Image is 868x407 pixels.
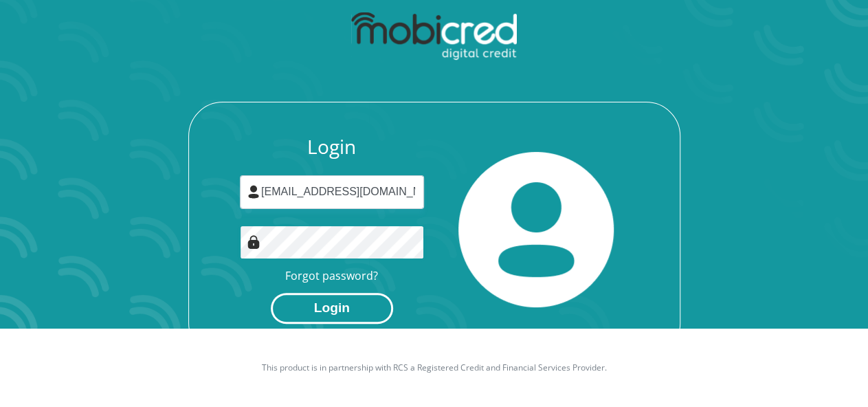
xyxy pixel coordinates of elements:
[240,175,424,209] input: Username
[271,293,393,324] button: Login
[247,235,260,249] img: Image
[240,135,424,159] h3: Login
[247,185,260,199] img: user-icon image
[351,12,517,60] img: mobicred logo
[53,362,816,374] p: This product is in partnership with RCS a Registered Credit and Financial Services Provider.
[285,268,378,283] a: Forgot password?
